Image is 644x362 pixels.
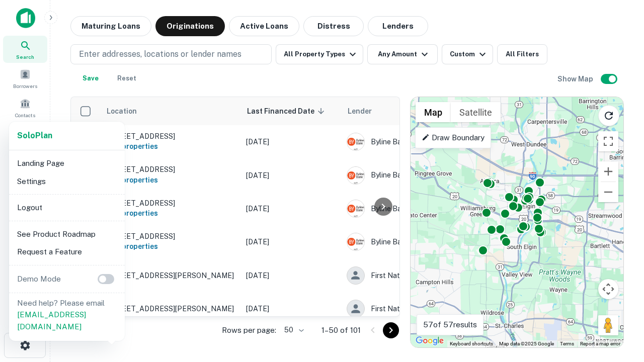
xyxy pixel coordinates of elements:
p: Demo Mode [13,273,65,285]
li: See Product Roadmap [13,225,121,243]
strong: Solo Plan [17,131,52,140]
iframe: Chat Widget [594,282,644,330]
a: SoloPlan [17,130,52,142]
li: Request a Feature [13,243,121,261]
li: Settings [13,172,121,191]
p: Need help? Please email [17,297,117,333]
li: Logout [13,199,121,217]
a: [EMAIL_ADDRESS][DOMAIN_NAME] [17,310,86,331]
li: Landing Page [13,154,121,172]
